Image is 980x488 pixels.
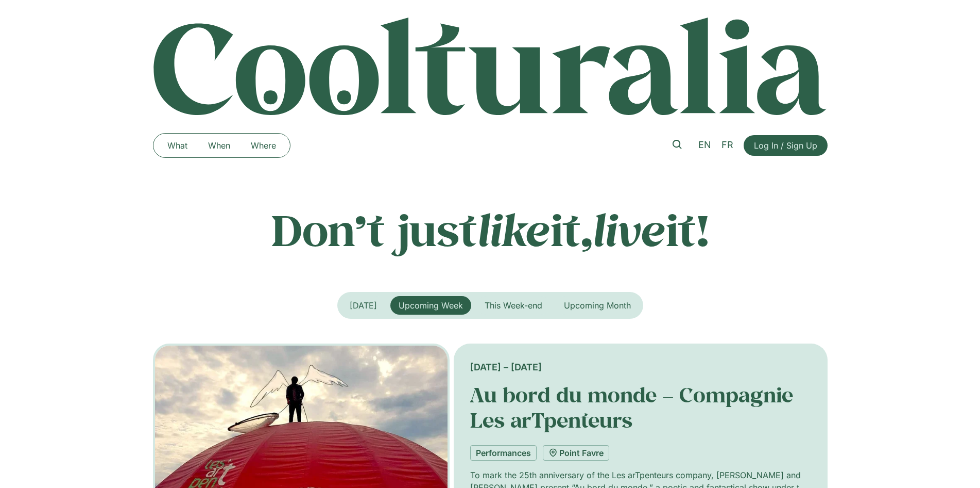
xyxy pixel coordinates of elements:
a: FR [716,138,738,153]
div: [DATE] – [DATE] [470,360,811,374]
em: like [477,201,551,258]
span: Upcoming Week [399,300,463,311]
a: Au bord du monde – Compagnie Les arTpenteurs [470,381,793,433]
p: Don’t just it, it! [153,204,828,255]
em: live [593,201,666,258]
span: Upcoming Month [564,300,631,311]
span: This Week-end [485,300,542,311]
a: Where [240,137,286,154]
span: [DATE] [350,300,377,311]
span: Log In / Sign Up [754,139,817,152]
a: When [198,137,240,154]
a: EN [693,138,716,153]
nav: Menu [157,137,286,154]
a: Point Favre [543,445,609,461]
a: Performances [470,445,537,461]
span: FR [721,139,733,150]
span: EN [698,139,711,150]
a: Log In / Sign Up [744,135,828,156]
a: What [157,137,198,154]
